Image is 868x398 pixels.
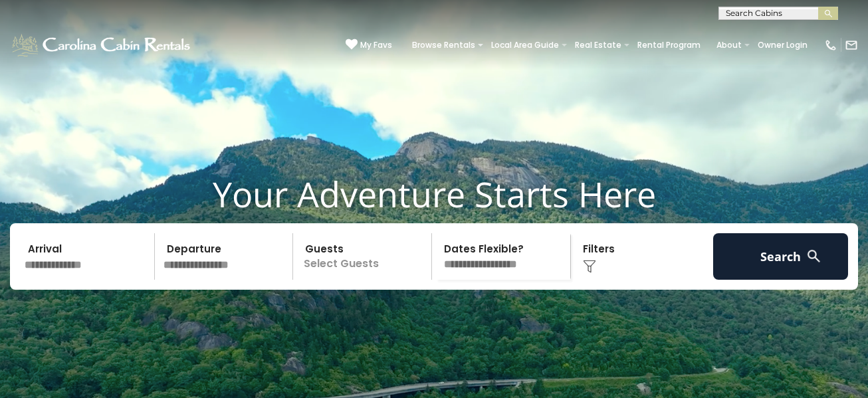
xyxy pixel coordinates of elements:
a: Real Estate [568,36,628,54]
img: filter--v1.png [583,260,596,273]
a: My Favs [346,39,392,52]
a: Rental Program [631,36,707,54]
img: phone-regular-white.png [824,39,837,52]
img: mail-regular-white.png [845,39,858,52]
a: Browse Rentals [405,36,482,54]
p: Select Guests [297,233,431,280]
h1: Your Adventure Starts Here [10,173,858,215]
a: Local Area Guide [485,36,566,54]
a: About [710,36,748,54]
img: search-regular-white.png [806,248,822,264]
img: White-1-1-2.png [10,32,194,58]
a: Owner Login [751,36,814,54]
span: My Favs [360,39,392,51]
button: Search [713,233,848,280]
